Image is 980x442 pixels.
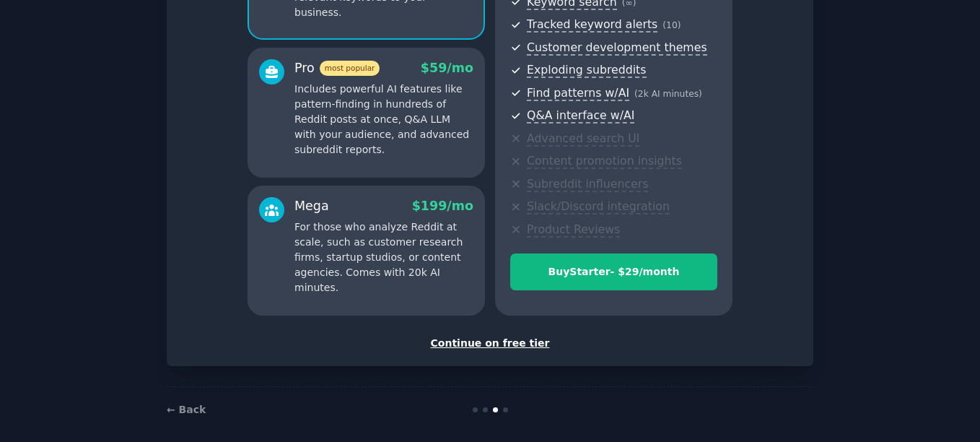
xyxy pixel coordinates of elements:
span: Advanced search UI [527,131,639,147]
a: ← Back [167,404,206,415]
span: Exploding subreddits [527,63,646,78]
button: BuyStarter- $29/month [510,253,717,290]
p: For those who analyze Reddit at scale, such as customer research firms, startup studios, or conte... [294,220,473,295]
span: Subreddit influencers [527,177,648,192]
span: $ 199 /mo [412,199,473,213]
span: $ 59 /mo [421,61,473,75]
span: ( 2k AI minutes ) [634,89,702,99]
span: Customer development themes [527,40,707,56]
span: most popular [320,61,380,76]
span: Slack/Discord integration [527,199,670,214]
span: ( 10 ) [662,20,681,30]
div: Mega [294,197,329,215]
span: Product Reviews [527,222,620,238]
span: Q&A interface w/AI [527,108,634,123]
span: Content promotion insights [527,154,682,169]
div: Continue on free tier [182,336,798,351]
p: Includes powerful AI features like pattern-finding in hundreds of Reddit posts at once, Q&A LLM w... [294,82,473,157]
span: Find patterns w/AI [527,86,629,101]
div: Buy Starter - $ 29 /month [511,264,717,279]
div: Pro [294,59,380,77]
span: Tracked keyword alerts [527,17,657,32]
